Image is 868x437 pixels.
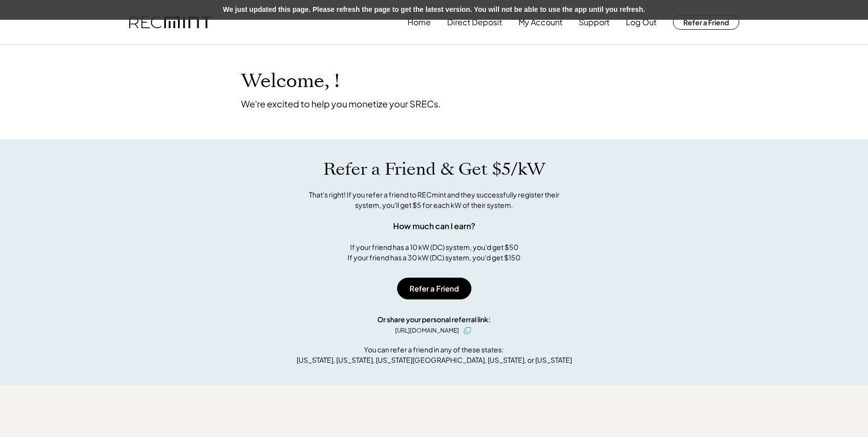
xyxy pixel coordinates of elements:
[377,314,491,325] div: Or share your personal referral link:
[395,326,459,335] div: [URL][DOMAIN_NAME]
[447,12,502,32] button: Direct Deposit
[323,159,545,180] h1: Refer a Friend & Get $5/kW
[241,98,441,109] div: We're excited to help you monetize your SRECs.
[673,15,739,30] button: Refer a Friend
[626,12,657,32] button: Log Out
[129,16,211,29] img: recmint-logotype%403x.png
[241,70,365,93] h1: Welcome, !
[298,190,570,210] div: That's right! If you refer a friend to RECmint and they successfully register their system, you'l...
[397,278,471,299] button: Refer a Friend
[297,344,572,365] div: You can refer a friend in any of these states: [US_STATE], [US_STATE], [US_STATE][GEOGRAPHIC_DATA...
[518,12,562,32] button: My Account
[348,242,520,263] div: If your friend has a 10 kW (DC) system, you'd get $50 If your friend has a 30 kW (DC) system, you...
[579,12,610,32] button: Support
[408,12,431,32] button: Home
[393,220,475,232] div: How much can I earn?
[461,325,473,337] button: click to copy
